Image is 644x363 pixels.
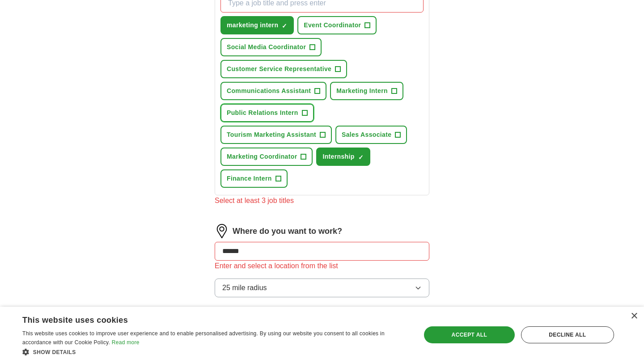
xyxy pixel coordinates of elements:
[22,347,409,356] div: Show details
[220,38,322,56] button: Social Media Coordinator
[227,21,278,30] span: marketing intern
[227,130,316,139] span: Tourism Marketing Assistant
[521,326,614,343] div: Decline all
[227,152,297,161] span: Marketing Coordinator
[33,349,76,355] span: Show details
[215,261,429,271] div: Enter and select a location from the list
[330,82,403,100] button: Marketing Intern
[220,82,326,100] button: Communications Assistant
[227,108,298,118] span: Public Relations Intern
[222,283,267,293] span: 25 mile radius
[316,148,370,166] button: Internship✓
[358,154,364,161] span: ✓
[220,126,332,144] button: Tourism Marketing Assistant
[22,330,385,346] span: This website uses cookies to improve user experience and to enable personalised advertising. By u...
[304,21,361,30] span: Event Coordinator
[282,22,287,30] span: ✓
[227,42,306,52] span: Social Media Coordinator
[220,16,294,34] button: marketing intern✓
[215,195,429,206] div: Select at least 3 job titles
[424,326,515,343] div: Accept all
[342,130,391,139] span: Sales Associate
[22,312,387,325] div: This website uses cookies
[220,169,288,188] button: Finance Intern
[220,148,313,166] button: Marketing Coordinator
[220,60,347,78] button: Customer Service Representative
[220,104,314,122] button: Public Relations Intern
[215,279,429,297] button: 25 mile radius
[227,174,272,183] span: Finance Intern
[335,126,407,144] button: Sales Associate
[631,313,637,320] div: Close
[322,152,354,161] span: Internship
[112,339,140,346] a: Read more, opens a new window
[336,86,388,96] span: Marketing Intern
[297,16,377,34] button: Event Coordinator
[233,225,342,237] label: Where do you want to work?
[215,224,229,238] img: location.png
[227,86,311,96] span: Communications Assistant
[227,64,331,74] span: Customer Service Representative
